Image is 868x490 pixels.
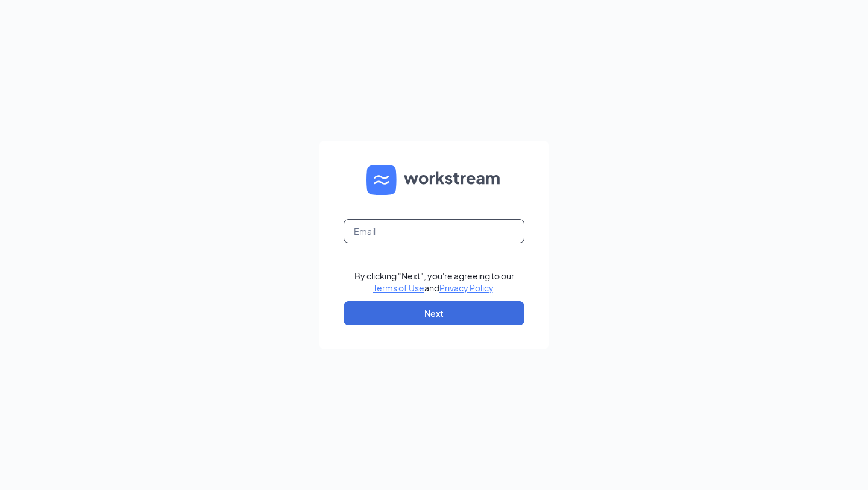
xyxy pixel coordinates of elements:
img: WS logo and Workstream text [366,165,502,195]
input: Email [344,219,524,243]
div: By clicking "Next", you're agreeing to our and . [354,270,514,294]
button: Next [344,301,524,325]
a: Privacy Policy [439,282,493,293]
a: Terms of Use [373,282,424,293]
